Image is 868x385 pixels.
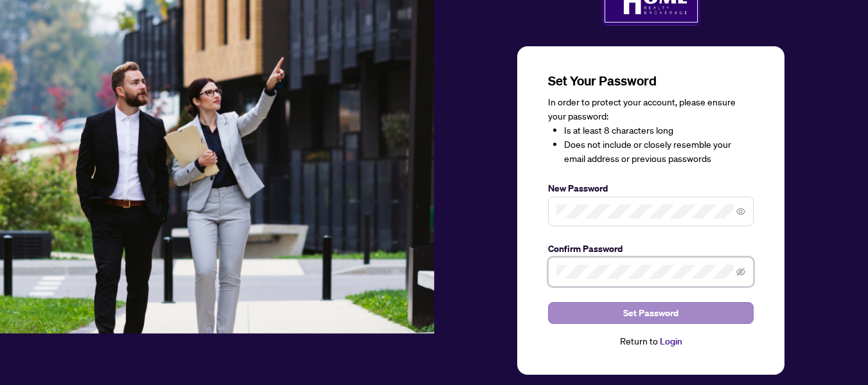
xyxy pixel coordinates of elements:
button: Set Password [548,302,754,324]
div: In order to protect your account, please ensure your password: [548,95,754,166]
span: eye-invisible [736,267,745,276]
span: Set Password [623,303,678,323]
span: eye [736,207,745,216]
a: Login [660,336,682,347]
label: New Password [548,181,754,195]
li: Does not include or closely resemble your email address or previous passwords [564,138,754,166]
label: Confirm Password [548,242,754,256]
div: Return to [548,334,754,349]
li: Is at least 8 characters long [564,123,754,138]
h3: Set Your Password [548,72,754,90]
